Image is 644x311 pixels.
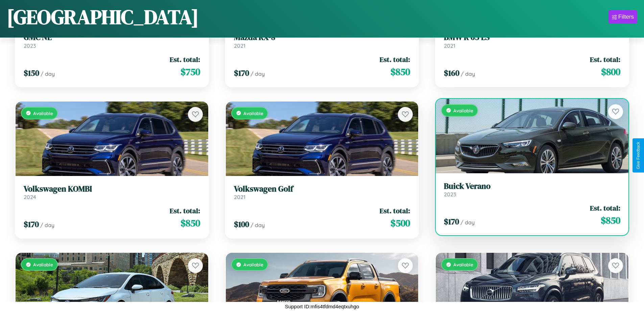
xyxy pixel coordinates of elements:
[590,203,620,213] span: Est. total:
[380,54,410,64] span: Est. total:
[24,32,200,49] a: GMC NE2023
[234,219,249,230] span: $ 100
[33,262,53,267] span: Available
[234,32,410,42] h3: Mazda RX-8
[453,108,473,113] span: Available
[444,32,620,42] h3: BMW R 65 LS
[444,67,459,79] span: $ 160
[24,42,36,49] span: 2023
[24,184,200,201] a: Volkswagen KOMBI2024
[170,54,200,64] span: Est. total:
[234,42,245,49] span: 2021
[285,302,359,311] p: Support ID: mfis4tfdmd4eqtxuhgo
[24,219,39,230] span: $ 170
[444,216,459,227] span: $ 170
[24,32,200,42] h3: GMC NE
[24,67,39,79] span: $ 150
[181,65,200,79] span: $ 750
[7,3,199,31] h1: [GEOGRAPHIC_DATA]
[390,216,410,230] span: $ 500
[444,32,620,49] a: BMW R 65 LS2021
[41,70,55,77] span: / day
[609,10,637,24] button: Filters
[618,14,634,20] div: Filters
[234,184,410,201] a: Volkswagen Golf2021
[601,65,620,79] span: $ 800
[251,222,265,228] span: / day
[234,67,249,79] span: $ 170
[243,110,263,116] span: Available
[601,214,620,227] span: $ 850
[444,42,455,49] span: 2021
[234,184,410,194] h3: Volkswagen Golf
[170,206,200,216] span: Est. total:
[33,110,53,116] span: Available
[590,54,620,64] span: Est. total:
[251,70,265,77] span: / day
[444,181,620,191] h3: Buick Verano
[234,194,245,200] span: 2021
[181,216,200,230] span: $ 850
[636,142,641,169] div: Give Feedback
[380,206,410,216] span: Est. total:
[460,219,475,226] span: / day
[461,70,475,77] span: / day
[453,262,473,267] span: Available
[444,181,620,198] a: Buick Verano2023
[390,65,410,79] span: $ 850
[40,222,54,228] span: / day
[243,262,263,267] span: Available
[24,194,36,200] span: 2024
[444,191,456,198] span: 2023
[234,32,410,49] a: Mazda RX-82021
[24,184,200,194] h3: Volkswagen KOMBI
